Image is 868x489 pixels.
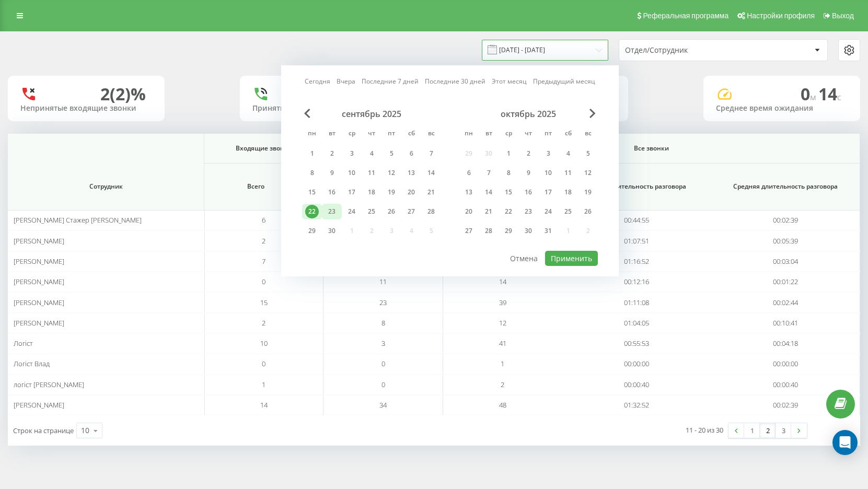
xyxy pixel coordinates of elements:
[545,251,598,266] button: Применить
[302,146,322,161] div: пн 1 сент. 2025 г.
[14,236,64,246] span: [PERSON_NAME]
[305,76,330,86] a: Сегодня
[260,400,268,410] span: 14
[252,104,384,113] div: Принятые входящие звонки
[262,236,265,246] span: 2
[502,147,515,160] div: 1
[711,210,860,230] td: 00:02:39
[381,380,385,389] span: 0
[325,205,339,218] div: 23
[13,426,74,435] span: Строк на странице
[518,184,538,200] div: чт 16 окт. 2025 г.
[760,423,776,438] a: 2
[541,205,555,218] div: 24
[499,298,506,307] span: 39
[379,298,387,307] span: 23
[501,126,516,142] abbr: среда
[304,109,310,118] span: Previous Month
[423,126,439,142] abbr: воскресенье
[580,126,596,142] abbr: воскресенье
[20,104,152,113] div: Непринятые входящие звонки
[711,292,860,312] td: 00:02:44
[711,395,860,415] td: 00:02:39
[818,83,841,105] span: 14
[747,11,815,20] span: Настройки профиля
[578,165,598,181] div: вс 12 окт. 2025 г.
[424,185,438,199] div: 21
[342,165,362,181] div: ср 10 сент. 2025 г.
[379,400,387,410] span: 34
[482,224,495,238] div: 28
[518,165,538,181] div: чт 9 окт. 2025 г.
[322,223,342,239] div: вт 30 сент. 2025 г.
[302,109,441,119] div: сентябрь 2025
[522,224,535,238] div: 30
[522,147,535,160] div: 2
[381,318,385,328] span: 8
[482,166,495,180] div: 7
[381,339,385,348] span: 3
[504,251,543,266] button: Отмена
[262,215,265,225] span: 6
[14,318,64,328] span: [PERSON_NAME]
[560,126,576,142] abbr: суббота
[492,76,527,86] a: Этот месяц
[499,277,506,286] span: 14
[302,223,322,239] div: пн 29 сент. 2025 г.
[14,257,64,266] span: [PERSON_NAME]
[262,277,265,286] span: 0
[562,333,711,354] td: 00:55:53
[325,147,339,160] div: 2
[538,184,558,200] div: пт 17 окт. 2025 г.
[581,205,595,218] div: 26
[362,184,381,200] div: чт 18 сент. 2025 г.
[459,204,479,219] div: пн 20 окт. 2025 г.
[381,204,401,219] div: пт 26 сент. 2025 г.
[562,292,711,312] td: 01:11:08
[502,205,515,218] div: 22
[499,318,506,328] span: 12
[716,104,848,113] div: Среднее время ожидания
[462,205,476,218] div: 20
[723,182,848,191] span: Средняя длительность разговора
[801,83,818,105] span: 0
[22,182,190,191] span: Сотрудник
[482,185,495,199] div: 14
[325,185,339,199] div: 16
[479,223,499,239] div: вт 28 окт. 2025 г.
[262,318,265,328] span: 2
[260,298,268,307] span: 15
[744,423,760,438] a: 1
[501,359,504,368] span: 1
[711,272,860,292] td: 00:01:22
[561,166,575,180] div: 11
[305,224,319,238] div: 29
[562,272,711,292] td: 00:12:16
[362,204,381,219] div: чт 25 сент. 2025 г.
[14,215,142,225] span: [PERSON_NAME] Стажер [PERSON_NAME]
[520,126,536,142] abbr: четверг
[381,184,401,200] div: пт 19 сент. 2025 г.
[562,230,711,251] td: 01:07:51
[776,423,791,438] a: 3
[424,166,438,180] div: 14
[578,146,598,161] div: вс 5 окт. 2025 г.
[832,11,854,20] span: Выход
[305,185,319,199] div: 15
[561,205,575,218] div: 25
[561,147,575,160] div: 4
[14,359,50,368] span: Логіст Влад
[574,182,699,191] span: Общая длительность разговора
[562,210,711,230] td: 00:44:55
[385,205,398,218] div: 26
[538,146,558,161] div: пт 3 окт. 2025 г.
[210,182,302,191] span: Всего
[381,165,401,181] div: пт 12 сент. 2025 г.
[345,205,358,218] div: 24
[837,91,841,103] span: c
[381,359,385,368] span: 0
[558,204,578,219] div: сб 25 окт. 2025 г.
[304,126,320,142] abbr: понедельник
[499,339,506,348] span: 41
[562,395,711,415] td: 01:32:52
